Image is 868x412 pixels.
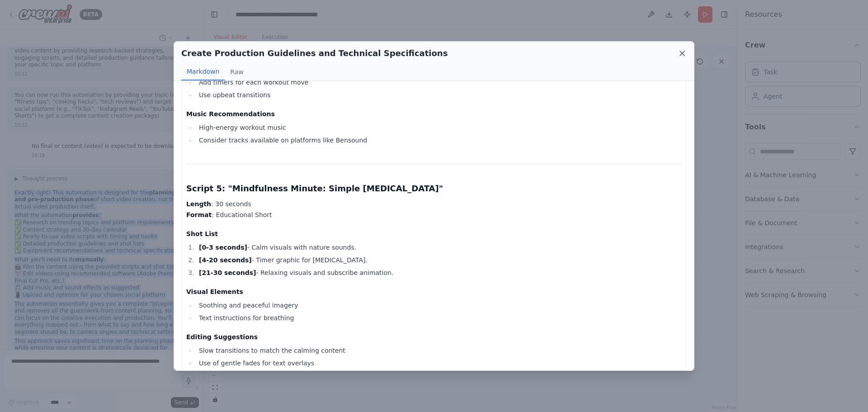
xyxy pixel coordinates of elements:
p: : 30 seconds : Educational Short [186,199,682,220]
li: - Timer graphic for [MEDICAL_DATA]. [196,255,682,265]
li: High-energy workout music [196,122,682,133]
li: Add timers for each workout move [196,77,682,88]
li: Slow transitions to match the calming content [196,345,682,356]
li: Use of gentle fades for text overlays [196,358,682,369]
h3: Script 5: "Mindfulness Minute: Simple [MEDICAL_DATA]" [186,182,682,195]
h4: Shot List [186,229,682,238]
li: Soothing and peaceful imagery [196,300,682,311]
button: Raw [225,63,249,81]
li: - Calm visuals with nature sounds. [196,242,682,253]
li: Text instructions for breathing [196,313,682,323]
li: - Relaxing visuals and subscribe animation. [196,267,682,278]
h2: Create Production Guidelines and Technical Specifications [181,47,448,60]
strong: [4-20 seconds] [199,256,252,264]
strong: [21-30 seconds] [199,269,256,276]
h4: Music Recommendations [186,109,682,118]
strong: Length [186,200,211,208]
h4: Visual Elements [186,287,682,296]
li: Use upbeat transitions [196,90,682,100]
strong: Format [186,211,212,218]
li: Consider tracks available on platforms like Bensound [196,135,682,146]
h4: Editing Suggestions [186,332,682,341]
button: Markdown [181,63,225,81]
strong: [0-3 seconds] [199,244,247,251]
